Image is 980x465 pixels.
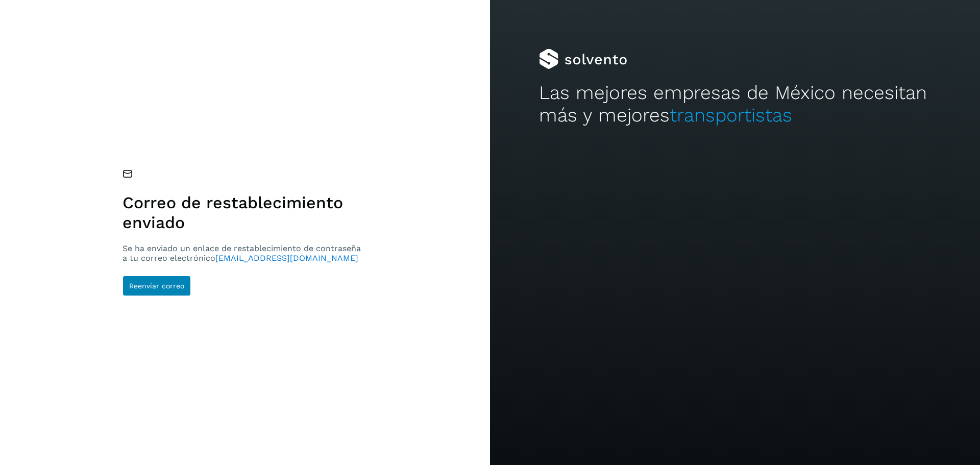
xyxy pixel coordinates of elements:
[539,82,931,127] h2: Las mejores empresas de México necesitan más y mejores
[122,243,365,263] p: Se ha enviado un enlace de restablecimiento de contraseña a tu correo electrónico
[122,193,365,232] h1: Correo de restablecimiento enviado
[129,282,184,289] span: Reenviar correo
[215,253,358,263] span: [EMAIL_ADDRESS][DOMAIN_NAME]
[122,276,191,296] button: Reenviar correo
[670,104,792,126] span: transportistas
